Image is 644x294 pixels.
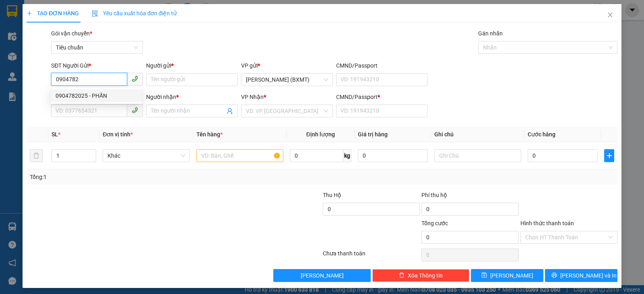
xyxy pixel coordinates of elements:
input: 0 [358,149,428,162]
button: save[PERSON_NAME] [471,269,543,282]
img: icon [92,10,98,17]
span: printer [551,272,557,279]
span: plus [27,10,32,16]
button: deleteXóa Thông tin [372,269,469,282]
span: Khác [107,150,185,162]
span: Xóa Thông tin [408,271,443,280]
span: [PERSON_NAME] [301,271,344,280]
div: 0867593035 [7,44,71,56]
button: printer[PERSON_NAME] và In [545,269,617,282]
span: Cước hàng [528,131,555,138]
button: Close [599,4,621,27]
span: phone [132,107,138,113]
span: Gửi: [7,7,19,15]
span: phone [132,76,138,82]
button: delete [30,149,43,162]
th: Ghi chú [431,127,524,142]
label: Gán nhãn [478,30,503,37]
div: 0 [77,46,159,56]
span: kg [343,149,351,162]
div: Người gửi [146,61,238,70]
span: Tiêu chuẩn [56,41,138,53]
span: [PERSON_NAME] [490,271,533,280]
div: [PERSON_NAME] (BXMT) [7,7,71,35]
div: Phí thu hộ [421,191,518,203]
label: Hình thức thanh toán [520,220,574,226]
span: [PERSON_NAME] và In [560,271,617,280]
div: Người nhận [146,93,238,101]
div: CMND/Passport [336,93,428,101]
button: plus [604,149,614,162]
span: TẠO ĐƠN HÀNG [27,10,79,16]
span: Yêu cầu xuất hóa đơn điện tử [92,10,177,16]
span: VP Nhận [241,94,264,100]
span: plus [605,152,614,159]
button: [PERSON_NAME] [273,269,370,282]
input: Ghi Chú [434,149,521,162]
span: Thu Hộ [323,192,341,198]
span: user-add [227,108,233,114]
div: Chưa thanh toán [322,249,421,263]
input: VD: Bàn, Ghế [196,149,283,162]
div: VP gửi [241,61,333,70]
span: Giá trị hàng [358,131,388,138]
span: save [481,272,487,279]
div: 0904782025 - PHẤN [56,91,137,100]
span: Nhận: [77,7,96,15]
span: close [607,12,613,18]
span: Đơn vị tính [103,131,133,138]
div: 0981141739 [77,35,159,46]
span: Định lượng [306,131,335,138]
div: Yên [7,35,71,44]
span: delete [399,272,405,279]
span: Gói vận chuyển [51,30,92,37]
div: 0904782025 - PHẤN [51,89,142,102]
span: Tổng cước [421,220,448,226]
div: CMND/Passport [336,61,428,70]
div: Tổng: 1 [30,173,249,181]
div: [GEOGRAPHIC_DATA] [77,7,159,25]
div: SĐT Người Gửi [51,61,143,70]
div: HUỆ [77,25,159,35]
span: SL [52,131,58,138]
span: Tên hàng [196,131,223,138]
span: Hồ Chí Minh (BXMT) [246,74,328,86]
